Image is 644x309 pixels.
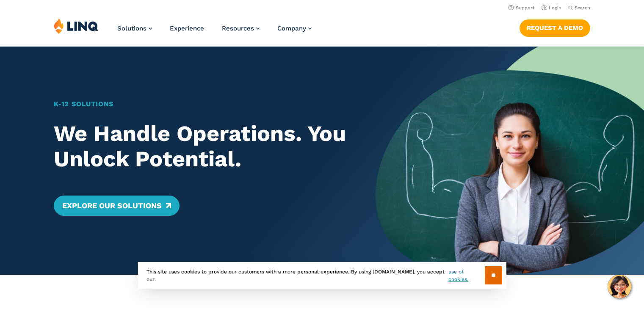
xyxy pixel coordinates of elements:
nav: Primary Navigation [117,18,312,46]
img: LINQ | K‑12 Software [54,18,99,34]
button: Hello, have a question? Let’s chat. [608,275,631,298]
a: Resources [222,25,260,32]
a: Support [509,5,535,11]
a: Explore Our Solutions [54,196,180,216]
a: Solutions [117,25,152,32]
h2: We Handle Operations. You Unlock Potential. [54,121,350,172]
span: Solutions [117,25,146,32]
h1: K‑12 Solutions [54,99,350,109]
span: Company [277,25,306,32]
span: Resources [222,25,254,32]
button: Open Search Bar [568,5,590,11]
span: Search [575,5,590,11]
img: Home Banner [376,47,644,275]
a: Login [542,5,561,11]
a: Request a Demo [520,19,590,36]
nav: Button Navigation [520,18,590,36]
a: use of cookies. [448,268,484,283]
a: Company [277,25,312,32]
div: This site uses cookies to provide our customers with a more personal experience. By using [DOMAIN... [138,262,506,289]
a: Experience [170,25,204,32]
